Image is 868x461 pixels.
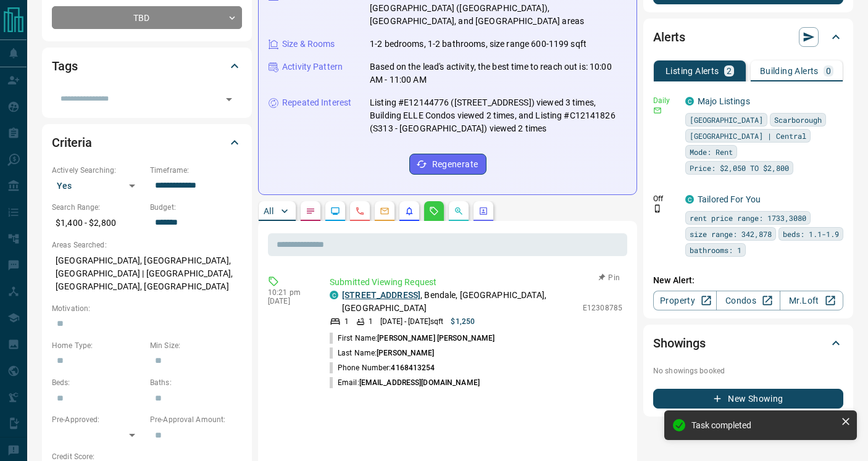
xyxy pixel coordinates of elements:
a: Tailored For You [698,194,761,204]
p: Based on the lead's activity, the best time to reach out is: 10:00 AM - 11:00 AM [370,60,627,86]
p: Size & Rooms [282,38,335,51]
svg: Opportunities [454,206,464,216]
p: Daily [653,95,678,106]
p: 10:21 pm [268,288,311,297]
div: TBD [52,6,242,29]
p: Listing Alerts [666,67,719,75]
p: Building Alerts [760,67,819,75]
svg: Push Notification Only [653,204,662,213]
p: Submitted Viewing Request [330,276,622,289]
button: Regenerate [409,154,486,175]
p: Pre-Approved: [52,414,144,425]
p: Min Size: [150,340,242,351]
p: 0 [826,67,831,75]
p: Search Range: [52,202,144,213]
div: condos.ca [685,97,694,106]
span: [GEOGRAPHIC_DATA] | Central [690,130,806,142]
div: Alerts [653,22,843,52]
p: Activity Pattern [282,60,343,73]
span: [PERSON_NAME] [PERSON_NAME] [377,334,495,343]
button: New Showing [653,389,843,409]
p: New Alert: [653,274,843,287]
a: Majo Listings [698,96,750,106]
p: Motivation: [52,303,242,314]
p: Timeframe: [150,165,242,176]
svg: Email [653,106,662,115]
p: Home Type: [52,340,144,351]
button: Pin [591,272,627,283]
span: Scarborough [774,114,822,126]
p: Baths: [150,377,242,388]
a: [STREET_ADDRESS] [342,290,420,300]
p: No showings booked [653,365,843,376]
h2: Tags [52,56,77,76]
p: [GEOGRAPHIC_DATA], [GEOGRAPHIC_DATA], [GEOGRAPHIC_DATA] | [GEOGRAPHIC_DATA], [GEOGRAPHIC_DATA], [... [52,251,242,297]
svg: Emails [380,206,390,216]
svg: Agent Actions [478,206,488,216]
span: Mode: Rent [690,146,733,158]
span: [EMAIL_ADDRESS][DOMAIN_NAME] [359,378,480,387]
p: 2 [727,67,732,75]
p: Repeated Interest [282,96,351,109]
p: [DATE] [268,297,311,305]
div: condos.ca [330,291,338,299]
h2: Criteria [52,133,92,152]
div: Yes [52,176,144,196]
button: Open [220,91,238,108]
p: 1-2 bedrooms, 1-2 bathrooms, size range 600-1199 sqft [370,38,586,51]
span: beds: 1.1-1.9 [783,228,839,240]
span: [GEOGRAPHIC_DATA] [690,114,763,126]
svg: Requests [429,206,439,216]
div: Task completed [691,420,836,430]
span: bathrooms: 1 [690,244,741,256]
p: 1 [344,316,349,327]
p: Last Name: [330,347,435,359]
p: Listing #E12144776 ([STREET_ADDRESS]) viewed 3 times, Building ELLE Condos viewed 2 times, and Li... [370,96,627,135]
div: Criteria [52,128,242,157]
div: Tags [52,51,242,81]
h2: Showings [653,333,706,353]
a: Condos [716,291,780,310]
h2: Alerts [653,27,685,47]
svg: Listing Alerts [404,206,414,216]
p: Areas Searched: [52,239,242,251]
svg: Calls [355,206,365,216]
p: Beds: [52,377,144,388]
p: Pre-Approval Amount: [150,414,242,425]
p: All [264,207,273,215]
svg: Notes [306,206,315,216]
p: Budget: [150,202,242,213]
a: Mr.Loft [780,291,843,310]
p: [DATE] - [DATE] sqft [380,316,443,327]
span: [PERSON_NAME] [377,349,434,357]
svg: Lead Browsing Activity [330,206,340,216]
span: size range: 342,878 [690,228,772,240]
p: Phone Number: [330,362,435,373]
p: 1 [369,316,373,327]
p: $1,400 - $2,800 [52,213,144,233]
span: Price: $2,050 TO $2,800 [690,162,789,174]
p: $1,250 [451,316,475,327]
p: Off [653,193,678,204]
a: Property [653,291,717,310]
p: , Bendale, [GEOGRAPHIC_DATA], [GEOGRAPHIC_DATA] [342,289,577,315]
div: condos.ca [685,195,694,204]
span: 4168413254 [391,363,435,372]
p: Actively Searching: [52,165,144,176]
span: rent price range: 1733,3080 [690,212,806,224]
div: Showings [653,328,843,358]
p: First Name: [330,333,495,344]
p: Email: [330,377,480,388]
p: E12308785 [583,302,622,314]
